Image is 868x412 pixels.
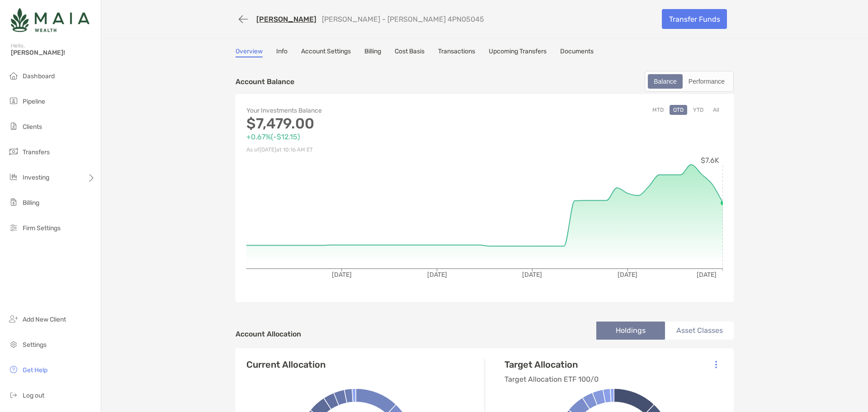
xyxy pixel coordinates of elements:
button: YTD [689,105,707,115]
span: Log out [23,392,44,399]
span: Firm Settings [23,224,61,232]
h4: Account Allocation [236,330,301,338]
button: All [709,105,723,115]
h4: Target Allocation [505,359,599,370]
p: Target Allocation ETF 100/0 [505,374,599,385]
div: segmented control [645,71,734,92]
span: Add New Client [23,316,66,323]
a: Documents [560,47,594,57]
tspan: [DATE] [618,271,637,279]
img: pipeline icon [8,95,19,106]
tspan: [DATE] [332,271,352,279]
img: transfers icon [8,146,19,157]
span: Investing [23,174,49,181]
img: dashboard icon [8,70,19,81]
button: QTD [670,105,687,115]
span: Billing [23,199,39,207]
span: Dashboard [23,72,55,80]
li: Holdings [596,322,665,340]
tspan: [DATE] [427,271,447,279]
a: Transactions [438,47,475,57]
img: logout icon [8,389,19,400]
a: Info [276,47,288,57]
span: Pipeline [23,98,45,105]
p: Account Balance [236,76,294,87]
span: [PERSON_NAME]! [11,49,95,57]
p: Your Investments Balance [246,105,485,116]
tspan: $7.6K [701,156,719,165]
p: $7,479.00 [246,118,485,129]
img: settings icon [8,339,19,350]
p: As of [DATE] at 10:16 AM ET [246,144,485,156]
tspan: [DATE] [522,271,542,279]
img: investing icon [8,171,19,182]
button: MTD [649,105,667,115]
img: add_new_client icon [8,313,19,324]
a: Account Settings [301,47,351,57]
img: billing icon [8,197,19,208]
a: Billing [364,47,381,57]
span: Get Help [23,366,47,374]
img: Icon List Menu [715,360,717,369]
img: Zoe Logo [11,4,90,36]
h4: Current Allocation [246,359,325,370]
a: Overview [236,47,263,57]
img: clients icon [8,121,19,132]
a: Cost Basis [395,47,425,57]
p: +0.67% ( -$12.15 ) [246,131,485,142]
tspan: [DATE] [697,271,717,279]
a: Transfer Funds [662,9,727,29]
div: Performance [684,75,730,88]
p: [PERSON_NAME] - [PERSON_NAME] 4PN05045 [322,15,484,24]
a: [PERSON_NAME] [256,15,316,24]
span: Settings [23,341,47,349]
li: Asset Classes [665,322,734,340]
img: firm-settings icon [8,222,19,233]
a: Upcoming Transfers [489,47,547,57]
span: Clients [23,123,42,131]
img: get-help icon [8,364,19,375]
span: Transfers [23,148,50,156]
div: Balance [649,75,682,88]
